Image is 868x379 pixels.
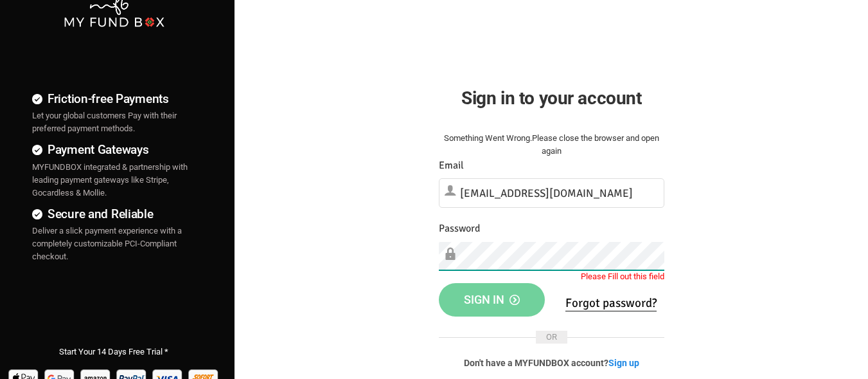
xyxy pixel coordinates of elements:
[32,111,177,133] span: Let your global customers Pay with their preferred payment methods.
[608,358,639,368] a: Sign up
[439,178,664,208] input: Email
[439,356,664,369] p: Don't have a MYFUNDBOX account?
[439,132,664,158] div: Something Went Wrong.Please close the browser and open again
[32,205,196,223] h4: Secure and Reliable
[32,89,196,108] h4: Friction-free Payments
[536,331,567,344] span: OR
[581,270,664,283] label: Please Fill out this field
[32,140,196,159] h4: Payment Gateways
[32,162,188,198] span: MYFUNDBOX integrated & partnership with leading payment gateways like Stripe, Gocardless & Mollie.
[439,221,480,237] label: Password
[32,226,182,261] span: Deliver a slick payment experience with a completely customizable PCI-Compliant checkout.
[464,293,520,306] span: Sign in
[439,158,464,174] label: Email
[565,295,657,311] a: Forgot password?
[439,84,664,112] h2: Sign in to your account
[439,283,545,317] button: Sign in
